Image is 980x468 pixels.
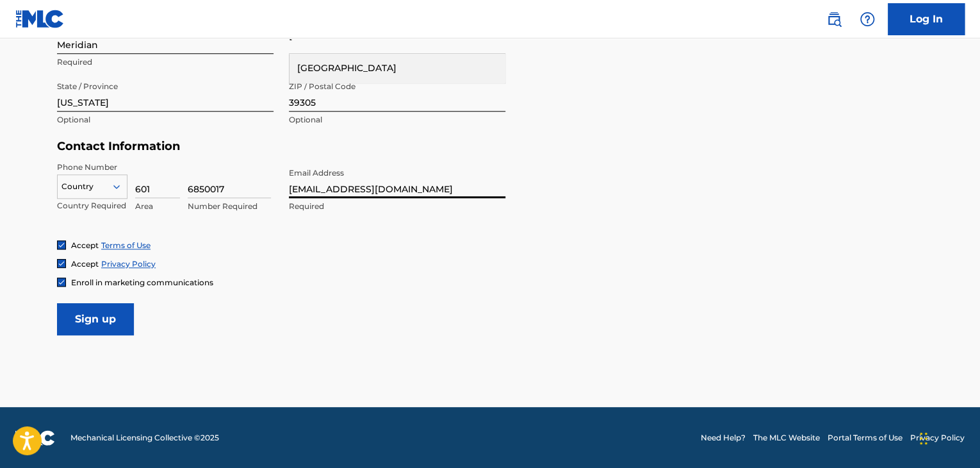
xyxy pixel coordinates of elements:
p: Required [289,201,505,212]
img: checkbox [58,241,65,249]
a: Portal Terms of Use [828,432,902,444]
div: Drag [920,419,927,458]
img: checkbox [58,260,65,267]
img: logo [15,430,55,446]
img: help [860,12,875,27]
h5: Contact Information [57,139,505,154]
iframe: Chat Widget [916,406,980,468]
img: search [826,12,842,27]
p: Number Required [188,201,271,212]
p: Optional [57,114,274,126]
p: Area [135,201,180,212]
input: Sign up [57,303,134,335]
a: Log In [888,3,965,35]
a: The MLC Website [753,432,820,444]
p: Country Required [57,200,127,212]
p: Required [57,56,274,68]
img: MLC Logo [15,10,65,28]
a: Privacy Policy [910,432,965,444]
a: Privacy Policy [101,259,156,269]
img: checkbox [58,278,65,286]
div: Help [854,6,880,32]
p: Optional [289,114,505,126]
a: Public Search [821,6,847,32]
span: Enroll in marketing communications [71,278,213,287]
a: Terms of Use [101,240,151,250]
span: Mechanical Licensing Collective © 2025 [70,432,219,444]
span: Accept [71,240,99,250]
div: [GEOGRAPHIC_DATA] [290,54,505,83]
span: Accept [71,259,99,269]
a: Need Help? [701,432,746,444]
